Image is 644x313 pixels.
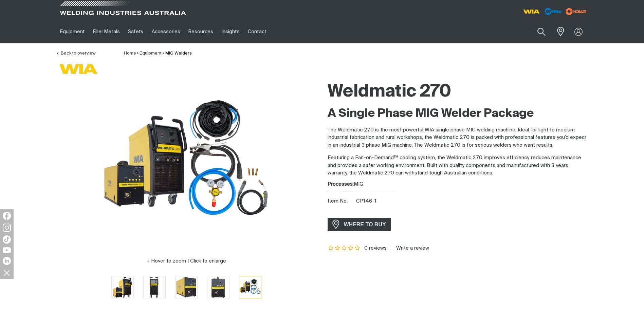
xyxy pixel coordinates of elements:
span: 0 reviews [364,246,387,251]
button: Go to slide 5 [239,276,261,298]
span: Rating: {0} [328,246,361,251]
img: TikTok [3,235,11,244]
a: Safety [124,20,147,43]
button: Go to slide 1 [111,276,134,298]
a: Accessories [148,20,184,43]
span: WHERE TO BUY [339,219,390,230]
img: hide socials [1,267,13,278]
nav: Main [56,20,455,43]
button: Go to slide 4 [207,276,229,298]
button: Go to slide 2 [143,276,166,298]
a: Contact [244,20,271,43]
a: Filler Metals [89,20,124,43]
a: Resources [184,20,217,43]
a: Insights [217,20,243,43]
input: Product name or item number... [521,24,553,40]
button: Go to slide 3 [175,276,198,298]
h2: A Single Phase MIG Welder Package [328,106,588,121]
a: Equipment [56,20,89,43]
img: Instagram [3,224,11,232]
div: MIG [328,181,588,188]
img: Weldmatic 270 [144,276,165,298]
button: Hover to zoom | Click to enlarge [142,257,230,265]
a: Back to overview [56,51,95,56]
img: LinkedIn [3,257,11,265]
a: Home [124,51,136,56]
a: Write a review [391,245,429,251]
img: Weldmatic 270 [176,276,197,298]
nav: Breadcrumb [124,50,192,57]
img: Weldmatic 270 [207,276,229,298]
a: WHERE TO BUY [328,218,391,231]
img: Facebook [3,212,11,220]
h1: Weldmatic 270 [328,81,588,103]
p: Featuring a Fan-on-Demand™ cooling system, the Weldmatic 270 improves efficiency, reduces mainten... [328,154,588,177]
p: The Weldmatic 270 is the most powerful WIA single phase MIG welding machine. Ideal for light to m... [328,126,588,149]
img: Weldmatic 270 [112,276,133,298]
img: miller [564,6,588,17]
button: Search products [530,24,553,40]
img: Weldmatic 270 [101,78,271,247]
img: Weldmatic 270 [239,276,261,298]
img: YouTube [3,247,11,253]
span: Item No. [328,197,355,205]
span: CP146-1 [356,199,376,204]
a: MIG Welders [165,51,192,56]
a: Equipment [140,51,162,56]
strong: Processes: [328,182,354,187]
